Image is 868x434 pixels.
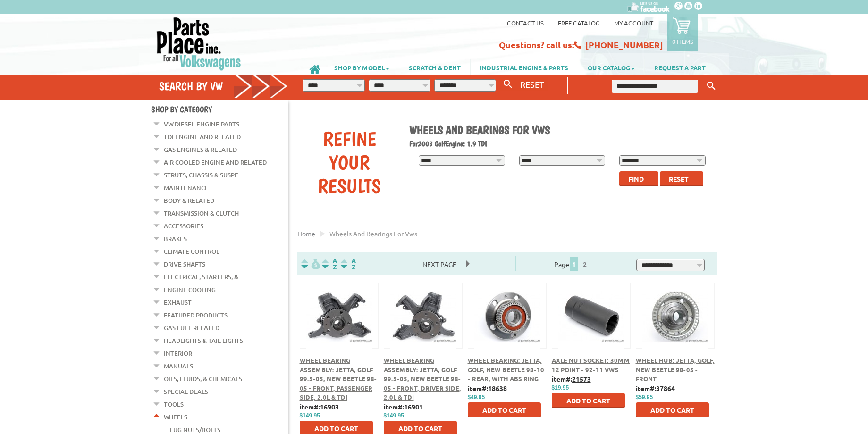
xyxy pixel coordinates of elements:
[384,402,423,411] b: item#:
[500,77,516,91] button: Search By VW...
[164,156,267,168] a: Air Cooled Engine and Related
[320,259,339,269] img: Sort by Headline
[159,79,288,93] h4: Search by VW
[164,309,228,321] a: Featured Products
[645,59,715,75] a: REQUEST A PART
[446,139,487,148] span: Engine: 1.9 TDI
[667,14,698,51] a: 0 items
[558,19,600,27] a: Free Catalog
[151,104,288,114] h4: Shop By Category
[468,384,507,392] b: item#:
[301,259,320,269] img: filterpricelow.svg
[164,373,242,385] a: Oils, Fluids, & Chemicals
[164,258,205,270] a: Drive Shafts
[164,334,243,347] a: Headlights & Tail Lights
[614,19,653,27] a: My Account
[325,59,399,75] a: SHOP BY MODEL
[636,356,715,383] a: Wheel Hub: Jetta, Golf, New Beetle 98-05 - Front
[164,245,219,258] a: Climate Control
[572,375,591,383] u: 21573
[164,271,243,283] a: Electrical, Starters, &...
[164,194,214,207] a: Body & Related
[399,59,470,75] a: SCRATCH & DENT
[482,406,526,414] span: Add to Cart
[164,169,243,181] a: Struts, Chassis & Suspe...
[314,424,358,433] span: Add to Cart
[164,220,203,232] a: Accessories
[164,284,216,296] a: Engine Cooling
[164,182,209,194] a: Maintenance
[300,402,339,411] b: item#:
[468,356,544,383] a: Wheel Bearing: Jetta, Golf, New Beetle 98-10 - Rear, With ABS Ring
[297,229,315,238] a: Home
[164,131,241,143] a: TDI Engine and Related
[300,356,377,401] a: Wheel Bearing Assembly: Jetta, Golf 99.5-05, New Beetle 98-05 - Front, Passenger Side, 2.0L & TDI
[520,79,544,89] span: RESET
[468,402,541,417] button: Add to Cart
[164,118,239,130] a: VW Diesel Engine Parts
[636,394,653,401] span: $59.95
[164,360,193,372] a: Manuals
[413,257,466,271] span: Next Page
[488,384,507,392] u: 18638
[164,411,187,423] a: Wheels
[581,260,589,268] a: 2
[650,406,694,414] span: Add to Cart
[329,229,417,238] span: Wheels and bearings for vws
[566,396,610,405] span: Add to Cart
[552,393,625,408] button: Add to Cart
[669,175,689,183] span: Reset
[619,171,658,186] button: Find
[672,37,693,45] p: 0 items
[570,257,578,271] span: 1
[552,375,591,383] b: item#:
[636,402,709,417] button: Add to Cart
[164,143,237,156] a: Gas Engines & Related
[164,398,184,410] a: Tools
[660,171,703,186] button: Reset
[471,59,578,75] a: INDUSTRIAL ENGINE & PARTS
[413,260,466,268] a: Next Page
[164,233,187,245] a: Brakes
[164,385,208,398] a: Special Deals
[164,347,192,359] a: Interior
[164,207,239,219] a: Transmission & Clutch
[468,394,485,401] span: $49.95
[384,356,461,401] a: Wheel Bearing Assembly: Jetta, Golf 99.5-05, New Beetle 98-05 - Front, Driver Side, 2.0L & TDI
[656,384,675,392] u: 37864
[516,77,548,91] button: RESET
[552,384,569,391] span: $19.95
[320,402,339,411] u: 16903
[628,175,644,183] span: Find
[339,259,358,269] img: Sort by Sales Rank
[164,322,219,334] a: Gas Fuel Related
[636,384,675,392] b: item#:
[704,78,718,94] button: Keyword Search
[552,356,630,374] a: Axle Nut Socket: 30mm 12 Point - 92-11 VWs
[384,412,404,419] span: $149.95
[304,127,395,198] div: Refine Your Results
[515,256,628,271] div: Page
[404,402,423,411] u: 16901
[164,296,192,309] a: Exhaust
[409,139,710,148] h2: 2003 Golf
[300,412,320,419] span: $149.95
[409,123,710,137] h1: Wheels and Bearings for VWs
[578,59,644,75] a: OUR CATALOG
[398,424,442,433] span: Add to Cart
[507,19,544,27] a: Contact us
[409,139,418,148] span: For
[156,17,242,71] img: Parts Place Inc!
